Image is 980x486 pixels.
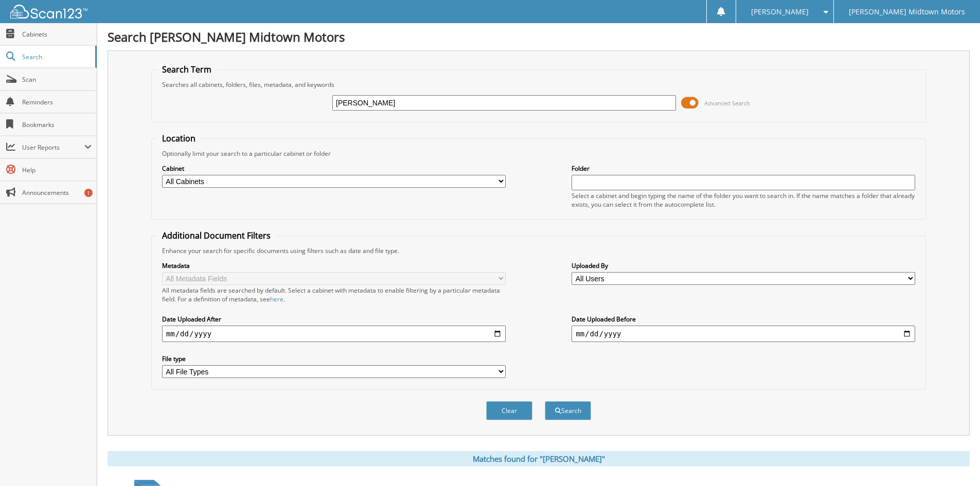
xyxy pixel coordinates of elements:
label: Folder [572,164,915,173]
button: Search [545,401,591,420]
label: Uploaded By [572,261,915,270]
legend: Additional Document Filters [157,230,276,241]
legend: Location [157,133,201,144]
legend: Search Term [157,64,217,75]
span: Announcements [22,188,92,197]
span: Reminders [22,98,92,106]
input: end [572,326,915,342]
div: Searches all cabinets, folders, files, metadata, and keywords [157,80,920,89]
label: File type [162,354,506,363]
span: Advanced Search [704,99,750,107]
div: Select a cabinet and begin typing the name of the folder you want to search in. If the name match... [572,191,915,209]
span: Bookmarks [22,120,92,129]
button: Clear [486,401,532,420]
span: User Reports [22,143,84,152]
div: 1 [84,189,93,197]
a: here [270,295,283,303]
span: Scan [22,75,92,84]
div: Enhance your search for specific documents using filters such as date and file type. [157,246,920,255]
div: Optionally limit your search to a particular cabinet or folder [157,149,920,158]
input: start [162,326,506,342]
span: Help [22,166,92,174]
label: Date Uploaded Before [572,315,915,323]
span: [PERSON_NAME] Midtown Motors [849,9,965,15]
label: Metadata [162,261,506,270]
div: Matches found for "[PERSON_NAME]" [108,451,970,466]
h1: Search [PERSON_NAME] Midtown Motors [108,28,970,45]
span: Search [22,52,90,61]
img: scan123-logo-white.svg [10,5,87,19]
div: All metadata fields are searched by default. Select a cabinet with metadata to enable filtering b... [162,286,506,303]
label: Date Uploaded After [162,315,506,323]
span: [PERSON_NAME] [751,9,809,15]
span: Cabinets [22,30,92,39]
label: Cabinet [162,164,506,173]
